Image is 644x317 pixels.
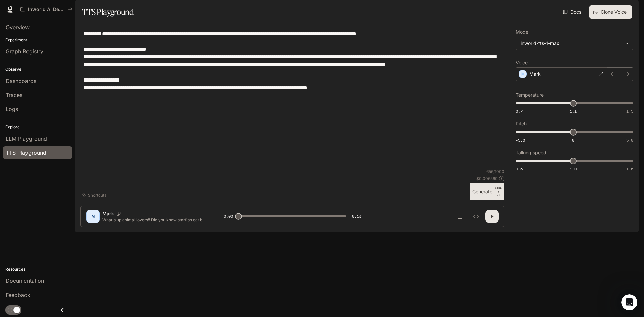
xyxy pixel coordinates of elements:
[88,211,98,222] div: M
[570,108,577,114] span: 1.1
[102,210,114,217] p: Mark
[529,71,541,77] p: Mark
[495,186,502,194] p: CTRL +
[561,5,584,19] a: Docs
[621,294,637,310] iframe: Intercom live chat
[570,166,577,172] span: 1.0
[80,190,109,200] button: Shortcuts
[626,137,633,143] span: 5.0
[516,30,529,34] p: Model
[470,183,504,200] button: GenerateCTRL +⏎
[516,166,523,172] span: 0.5
[495,186,502,198] p: ⏎
[469,210,483,223] button: Inspect
[626,166,633,172] span: 1.5
[28,7,65,12] p: Inworld AI Demos
[589,5,632,19] button: Clone Voice
[453,210,467,223] button: Download audio
[516,37,633,50] div: inworld-tts-1-max
[521,40,622,47] div: inworld-tts-1-max
[17,3,76,16] button: All workspaces
[476,176,498,181] p: $ 0.006560
[572,137,574,143] span: 0
[516,108,523,114] span: 0.7
[82,5,134,19] h1: TTS Playground
[516,150,546,155] p: Talking speed
[516,60,528,65] p: Voice
[102,217,208,223] p: What's up animal lovers!! Did you know starfish eat by pushing out their stomach? Starfish have a...
[224,213,233,220] span: 0:00
[516,137,525,143] span: -5.0
[516,93,544,97] p: Temperature
[114,212,123,216] button: Copy Voice ID
[352,213,361,220] span: 0:13
[486,169,504,174] p: 656 / 1000
[516,121,527,126] p: Pitch
[626,108,633,114] span: 1.5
